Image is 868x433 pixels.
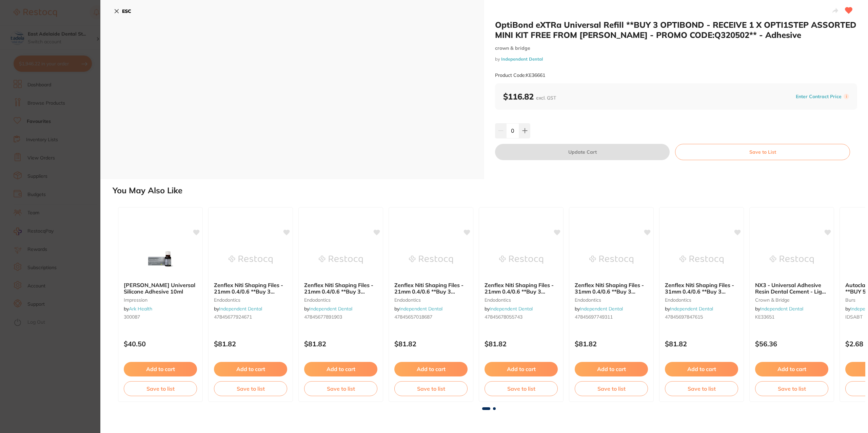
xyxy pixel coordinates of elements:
small: endodontics [214,297,287,303]
small: KE33651 [755,314,828,320]
button: Enter Contract Price [794,93,844,100]
span: by [394,306,442,312]
small: 47845678055743 [485,314,558,320]
b: Zenflex Niti Shaping Files - 31mm 0.4/0.6 **Buy 3 Packets ** Receive 1 Free** Promo Code Q1202508... [575,282,648,295]
small: 300087 [124,314,197,320]
p: $40.50 [124,340,197,348]
span: by [485,306,533,312]
small: Product Code: KE36661 [495,72,545,78]
span: by [124,306,152,312]
p: $81.82 [575,340,648,348]
a: Independent Dental [399,306,442,312]
small: by [495,57,857,62]
button: Add to cart [665,362,738,376]
p: $81.82 [665,340,738,348]
button: Update Cart [495,144,670,160]
b: NX3 - Universal Adhesive Resin Dental Cement - Light Cure**BUY 3 x NX3 RECEIVE 1 x TEMP-BOND, TEM... [755,282,828,295]
img: Zenflex Niti Shaping Files - 21mm 0.4/0.6 **Buy 3 Packets ** receive 1 Free** Promo Code Q1202508... [319,243,363,277]
a: Independent Dental [670,306,713,312]
small: impression [124,297,197,303]
img: Zenflex Niti Shaping Files - 21mm 0.4/0.6 **Buy 3 Packets ** receive 1 Free** Promo Code Q1202508... [499,243,543,277]
p: $56.36 [755,340,828,348]
h2: OptiBond eXTRa Universal Refill **BUY 3 OPTIBOND - RECEIVE 1 X OPTI1STEP ASSORTED MINI KIT FREE F... [495,20,857,40]
img: Zenflex Niti Shaping Files - 31mm 0.4/0.6 **Buy 3 Packets ** Receive 1 Free** Promo Code Q1202508... [589,243,633,277]
button: Add to cart [485,362,558,376]
p: $81.82 [214,340,287,348]
b: ESC [122,8,131,14]
small: endodontics [575,297,648,303]
img: NX3 - Universal Adhesive Resin Dental Cement - Light Cure**BUY 3 x NX3 RECEIVE 1 x TEMP-BOND, TEM... [770,243,814,277]
small: crown & bridge [755,297,828,303]
span: excl. GST [536,95,556,101]
button: Add to cart [304,362,377,376]
img: Zenflex Niti Shaping Files - 31mm 0.4/0.6 **Buy 3 Packets ** Receive 1 Free** Promo Code Q1202508... [679,243,724,277]
small: endodontics [485,297,558,303]
a: Independent Dental [490,306,533,312]
button: Add to cart [394,362,468,376]
span: by [665,306,713,312]
a: Ark Health [129,306,152,312]
b: Zenflex Niti Shaping Files - 31mm 0.4/0.6 **Buy 3 Packets ** Receive 1 Free** Promo Code Q1202508... [665,282,738,295]
span: by [755,306,803,312]
small: endodontics [304,297,377,303]
span: by [304,306,352,312]
p: $81.82 [394,340,468,348]
button: Add to cart [214,362,287,376]
button: Save to List [675,144,850,160]
small: endodontics [394,297,468,303]
p: $81.82 [304,340,377,348]
small: 47845697847615 [665,314,738,320]
img: Kulzer Universal Silicone Adhesive 10ml [138,243,182,277]
button: Save to list [485,381,558,396]
button: Save to list [755,381,828,396]
button: Add to cart [575,362,648,376]
b: $116.82 [503,91,556,102]
img: Zenflex Niti Shaping Files - 21mm 0.4/0.6 **Buy 3 Packets ** receive 1 Free** Promo Code Q1202508... [229,243,273,277]
button: Save to list [394,381,468,396]
label: i [844,94,849,99]
button: ESC [114,5,131,17]
small: 47845697749311 [575,314,648,320]
h2: You May Also Like [113,186,865,195]
img: Zenflex Niti Shaping Files - 21mm 0.4/0.6 **Buy 3 Packets ** receive 1 Free** Promo Code Q1202508... [409,243,453,277]
b: Zenflex Niti Shaping Files - 21mm 0.4/0.6 **Buy 3 Packets ** receive 1 Free** Promo Code Q1202508... [304,282,377,295]
small: endodontics [665,297,738,303]
a: Independent Dental [309,306,352,312]
small: 47845677891903 [304,314,377,320]
a: Independent Dental [219,306,262,312]
p: $81.82 [485,340,558,348]
b: Kulzer Universal Silicone Adhesive 10ml [124,282,197,295]
b: Zenflex Niti Shaping Files - 21mm 0.4/0.6 **Buy 3 Packets ** receive 1 Free** Promo Code Q1202508... [394,282,468,295]
small: 47845657018687 [394,314,468,320]
button: Save to list [304,381,377,396]
button: Add to cart [124,362,197,376]
button: Add to cart [755,362,828,376]
b: Zenflex Niti Shaping Files - 21mm 0.4/0.6 **Buy 3 Packets ** receive 1 Free** Promo Code Q1202508... [485,282,558,295]
button: Save to list [124,381,197,396]
span: by [214,306,262,312]
a: Independent Dental [580,306,623,312]
small: crown & bridge [495,45,857,51]
a: Independent Dental [760,306,803,312]
button: Save to list [665,381,738,396]
button: Save to list [575,381,648,396]
a: Independent Dental [501,56,543,62]
b: Zenflex Niti Shaping Files - 21mm 0.4/0.6 **Buy 3 Packets ** receive 1 Free** Promo Code Q1202508... [214,282,287,295]
span: by [575,306,623,312]
small: 47845677924671 [214,314,287,320]
button: Save to list [214,381,287,396]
